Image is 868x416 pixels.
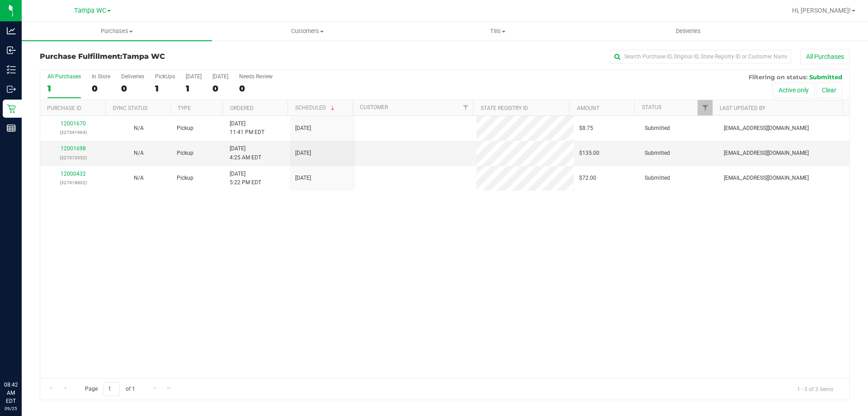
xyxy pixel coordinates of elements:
a: 12001670 [61,120,86,127]
span: [DATE] [295,174,311,182]
span: Purchases [22,27,212,35]
button: Active only [773,82,815,98]
a: Ordered [230,105,254,111]
span: Submitted [809,73,842,81]
div: Needs Review [239,73,273,80]
button: N/A [134,124,144,133]
span: Not Applicable [134,150,144,156]
span: [DATE] 11:41 PM EDT [230,120,264,137]
span: [DATE] [295,124,311,133]
span: $135.00 [579,149,599,158]
p: (327572952) [46,153,100,162]
a: Amount [577,105,599,111]
div: [DATE] [212,73,228,80]
span: Tampa WC [74,7,106,14]
span: Pickup [177,124,193,133]
a: Tills [402,22,593,41]
iframe: Resource center [9,344,36,371]
span: [EMAIL_ADDRESS][DOMAIN_NAME] [724,174,809,182]
p: 09/25 [4,405,18,412]
span: Deliveries [664,27,713,35]
div: 1 [186,83,202,94]
span: Filtering on status: [749,73,807,81]
div: 0 [239,83,273,94]
div: 0 [212,83,228,94]
span: [EMAIL_ADDRESS][DOMAIN_NAME] [724,149,809,158]
span: Hi, [PERSON_NAME]! [792,7,851,14]
a: Deliveries [593,22,783,41]
a: Sync Status [113,105,147,111]
inline-svg: Analytics [7,26,16,35]
div: 0 [92,83,110,94]
span: Page of 1 [77,382,142,396]
span: Customers [212,27,402,35]
span: [EMAIL_ADDRESS][DOMAIN_NAME] [724,124,809,133]
inline-svg: Inbound [7,46,16,55]
a: Type [178,105,191,111]
a: Purchase ID [47,105,81,111]
button: N/A [134,174,144,182]
a: Customer [360,104,388,110]
inline-svg: Outbound [7,85,16,94]
input: 1 [104,382,120,396]
a: Scheduled [295,105,336,111]
a: Customers [212,22,402,41]
a: Status [642,104,661,110]
h3: Purchase Fulfillment: [40,53,310,61]
div: PickUps [155,73,175,80]
div: 1 [47,83,81,94]
a: State Registry ID [481,105,528,111]
div: All Purchases [47,73,81,80]
div: In Store [92,73,110,80]
span: Submitted [645,124,670,133]
button: N/A [134,149,144,158]
input: Search Purchase ID, Original ID, State Registry ID or Customer Name... [610,50,791,63]
div: 0 [121,83,144,94]
span: [DATE] [295,149,311,158]
span: Pickup [177,149,193,158]
a: Filter [698,100,712,115]
span: Not Applicable [134,125,144,131]
span: Pickup [177,174,193,182]
inline-svg: Inventory [7,65,16,74]
inline-svg: Retail [7,104,16,113]
span: $8.75 [579,124,593,133]
span: Submitted [645,174,670,182]
span: Tampa WC [123,52,165,61]
a: 12001698 [61,145,86,152]
div: Deliveries [121,73,144,80]
button: Clear [816,82,842,98]
span: [DATE] 5:22 PM EDT [230,170,261,187]
span: Tills [403,27,592,35]
button: All Purchases [800,49,850,64]
a: Purchases [22,22,212,41]
a: Last Updated By [720,105,765,111]
p: (327541964) [46,128,100,137]
span: Not Applicable [134,175,144,181]
div: [DATE] [186,73,202,80]
div: 1 [155,83,175,94]
p: (327418802) [46,178,100,187]
a: Filter [458,100,473,115]
span: [DATE] 4:25 AM EDT [230,144,261,162]
span: $72.00 [579,174,596,182]
p: 08:42 AM EDT [4,381,18,405]
inline-svg: Reports [7,124,16,133]
span: Submitted [645,149,670,158]
a: 12000432 [61,171,86,177]
span: 1 - 3 of 3 items [790,382,840,396]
